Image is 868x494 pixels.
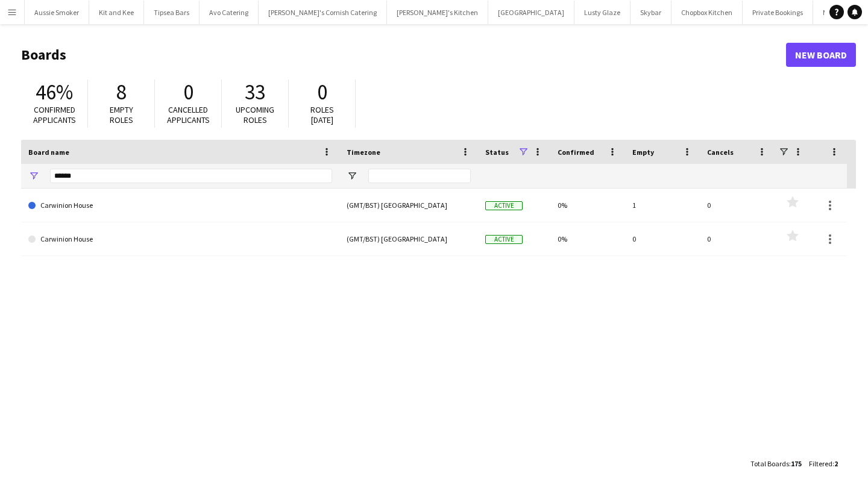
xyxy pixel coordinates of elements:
[33,104,76,125] span: Confirmed applicants
[50,169,332,183] input: Board name Filter Input
[317,79,327,105] span: 0
[28,170,39,181] button: Open Filter Menu
[700,222,775,255] div: 0
[347,148,380,157] span: Timezone
[368,169,471,183] input: Timezone Filter Input
[167,104,210,125] span: Cancelled applicants
[550,189,625,222] div: 0%
[25,1,89,24] button: Aussie Smoker
[485,201,523,210] span: Active
[245,79,265,105] span: 33
[116,79,127,105] span: 8
[28,148,69,157] span: Board name
[21,46,786,64] h1: Boards
[558,148,594,157] span: Confirmed
[183,79,193,105] span: 0
[200,1,259,24] button: Avo Catering
[144,1,200,24] button: Tipsea Bars
[809,459,832,468] span: Filtered
[707,148,734,157] span: Cancels
[632,148,654,157] span: Empty
[671,1,743,24] button: Chopbox Kitchen
[625,222,700,255] div: 0
[485,235,523,244] span: Active
[743,1,813,24] button: Private Bookings
[347,170,357,181] button: Open Filter Menu
[485,148,509,157] span: Status
[259,1,387,24] button: [PERSON_NAME]'s Cornish Catering
[28,189,332,222] a: Carwinion House
[625,189,700,222] div: 1
[631,1,671,24] button: Skybar
[750,452,802,475] div: :
[236,104,274,125] span: Upcoming roles
[488,1,574,24] button: [GEOGRAPHIC_DATA]
[387,1,488,24] button: [PERSON_NAME]'s Kitchen
[809,452,838,475] div: :
[550,222,625,255] div: 0%
[339,222,478,255] div: (GMT/BST) [GEOGRAPHIC_DATA]
[310,104,334,125] span: Roles [DATE]
[791,459,802,468] span: 175
[750,459,789,468] span: Total Boards
[110,104,133,125] span: Empty roles
[339,189,478,222] div: (GMT/BST) [GEOGRAPHIC_DATA]
[36,79,73,105] span: 46%
[574,1,631,24] button: Lusty Glaze
[700,189,775,222] div: 0
[834,459,838,468] span: 2
[28,222,332,256] a: Carwinion House
[89,1,144,24] button: Kit and Kee
[786,43,856,67] a: New Board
